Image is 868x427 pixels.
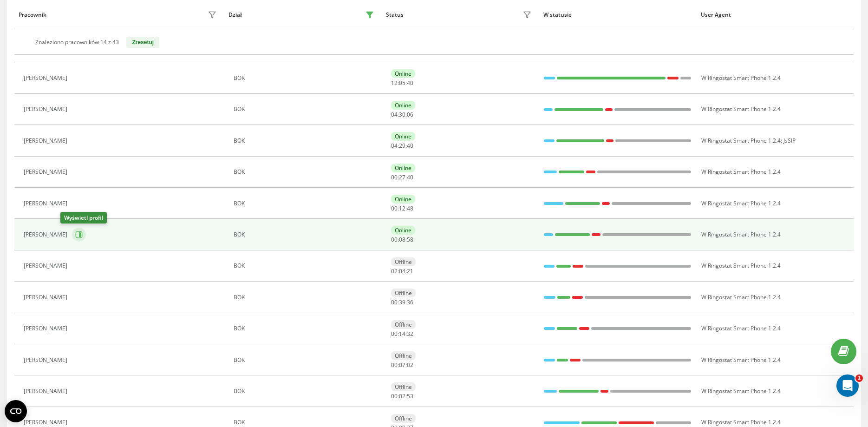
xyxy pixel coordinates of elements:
[391,112,413,118] div: : :
[391,143,413,149] div: : :
[391,111,398,118] span: 04
[391,331,413,337] div: : :
[126,37,159,48] button: Zresetuj
[24,138,70,144] div: [PERSON_NAME]
[391,49,413,55] div: : :
[399,361,405,369] span: 07
[701,262,781,269] span: W Ringostat Smart Phone 1.2.4
[399,204,405,212] span: 12
[391,205,413,212] div: : :
[783,137,796,145] span: JsSIP
[24,75,70,81] div: [PERSON_NAME]
[24,200,70,207] div: [PERSON_NAME]
[391,142,398,150] span: 04
[407,79,413,87] span: 40
[399,142,405,150] span: 29
[407,204,413,212] span: 48
[391,361,398,369] span: 00
[391,132,415,141] div: Online
[24,388,70,394] div: [PERSON_NAME]
[399,392,405,400] span: 02
[701,168,781,176] span: W Ringostat Smart Phone 1.2.4
[701,293,781,301] span: W Ringostat Smart Phone 1.2.4
[234,200,377,207] div: BOK
[391,298,398,306] span: 00
[391,69,415,78] div: Online
[234,419,377,426] div: BOK
[24,106,70,112] div: [PERSON_NAME]
[391,289,416,297] div: Offline
[399,79,405,87] span: 05
[407,298,413,306] span: 36
[701,199,781,207] span: W Ringostat Smart Phone 1.2.4
[234,357,377,363] div: BOK
[391,195,415,204] div: Online
[399,236,405,243] span: 08
[407,267,413,275] span: 21
[24,263,70,269] div: [PERSON_NAME]
[701,12,849,18] div: User Agent
[407,330,413,338] span: 32
[24,294,70,301] div: [PERSON_NAME]
[234,263,377,269] div: BOK
[391,204,398,212] span: 00
[855,374,863,382] span: 1
[228,12,241,18] div: Dział
[391,101,415,110] div: Online
[543,12,692,18] div: W statusie
[391,257,416,266] div: Offline
[19,12,46,18] div: Pracownik
[701,356,781,364] span: W Ringostat Smart Phone 1.2.4
[391,268,413,275] div: : :
[391,226,415,235] div: Online
[836,374,859,397] iframe: Intercom live chat
[391,362,413,368] div: : :
[391,392,398,400] span: 00
[24,169,70,175] div: [PERSON_NAME]
[391,236,398,243] span: 00
[407,392,413,400] span: 53
[234,169,377,175] div: BOK
[391,173,398,181] span: 00
[391,174,413,181] div: : :
[24,357,70,363] div: [PERSON_NAME]
[234,388,377,394] div: BOK
[234,75,377,81] div: BOK
[701,387,781,395] span: W Ringostat Smart Phone 1.2.4
[60,212,107,223] div: Wyświetl profil
[407,236,413,243] span: 58
[399,298,405,306] span: 39
[24,231,70,238] div: [PERSON_NAME]
[399,330,405,338] span: 14
[701,324,781,332] span: W Ringostat Smart Phone 1.2.4
[391,320,416,329] div: Offline
[5,400,27,422] button: Open CMP widget
[234,106,377,112] div: BOK
[234,231,377,238] div: BOK
[701,105,781,113] span: W Ringostat Smart Phone 1.2.4
[391,267,398,275] span: 02
[399,173,405,181] span: 27
[391,330,398,338] span: 00
[391,79,398,87] span: 12
[407,173,413,181] span: 40
[399,111,405,118] span: 30
[701,74,781,82] span: W Ringostat Smart Phone 1.2.4
[391,80,413,86] div: : :
[391,236,413,243] div: : :
[701,137,781,145] span: W Ringostat Smart Phone 1.2.4
[234,138,377,144] div: BOK
[234,294,377,301] div: BOK
[391,299,413,306] div: : :
[407,361,413,369] span: 02
[407,111,413,118] span: 06
[24,419,70,426] div: [PERSON_NAME]
[407,142,413,150] span: 40
[234,325,377,332] div: BOK
[391,393,413,400] div: : :
[391,382,416,391] div: Offline
[391,164,415,172] div: Online
[701,230,781,238] span: W Ringostat Smart Phone 1.2.4
[35,39,119,46] div: Znaleziono pracowników 14 z 43
[399,267,405,275] span: 04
